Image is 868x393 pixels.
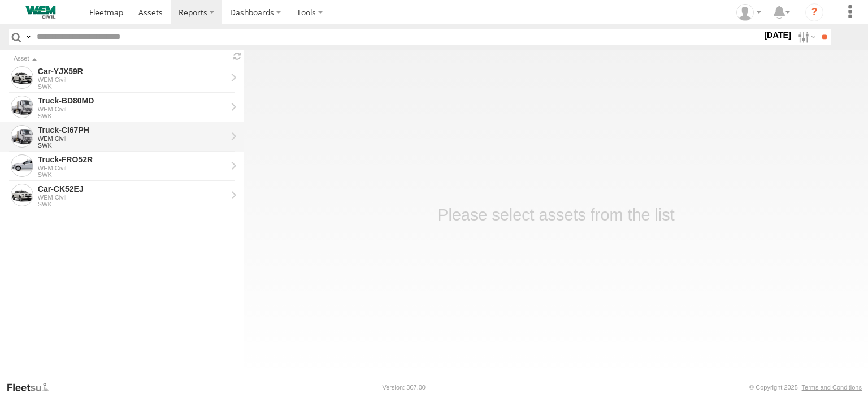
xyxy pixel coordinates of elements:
[38,113,227,119] div: SWK
[38,194,227,201] div: WEM Civil
[6,382,58,393] a: Visit our Website
[14,56,226,62] div: Click to Sort
[749,384,862,391] div: © Copyright 2025 -
[38,154,227,165] div: Truck-FRO52R - View Asset History
[38,106,227,113] div: WEM Civil
[38,76,227,83] div: WEM Civil
[38,135,227,142] div: WEM Civil
[793,29,818,45] label: Search Filter Options
[383,384,426,391] div: Version: 307.00
[38,142,227,149] div: SWK
[38,201,227,208] div: SWK
[802,384,862,391] a: Terms and Conditions
[762,29,793,41] label: [DATE]
[38,184,227,194] div: Car-CK52EJ - View Asset History
[231,51,244,62] span: Refresh
[732,4,765,21] div: Kevin Webb
[38,125,227,135] div: Truck-CI67PH - View Asset History
[24,29,33,45] label: Search Query
[38,96,227,106] div: Truck-BD80MD - View Asset History
[38,66,227,76] div: Car-YJX59R - View Asset History
[11,6,70,19] img: WEMCivilLogo.svg
[38,165,227,171] div: WEM Civil
[38,83,227,90] div: SWK
[38,171,227,178] div: SWK
[805,3,823,21] i: ?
